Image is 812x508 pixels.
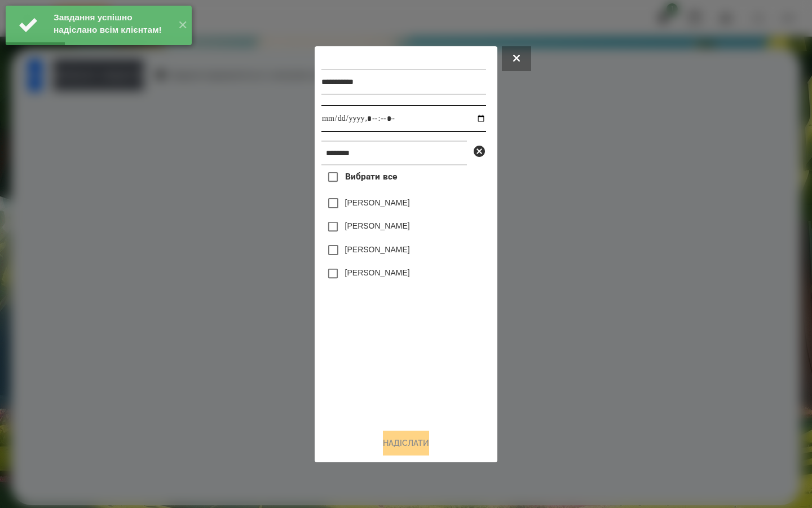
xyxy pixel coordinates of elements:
span: Вибрати все [345,170,398,183]
label: [PERSON_NAME] [345,220,410,231]
label: [PERSON_NAME] [345,197,410,208]
label: [PERSON_NAME] [345,244,410,255]
div: Завдання успішно надіслано всім клієнтам! [54,11,169,36]
label: [PERSON_NAME] [345,267,410,278]
button: Надіслати [383,431,429,456]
